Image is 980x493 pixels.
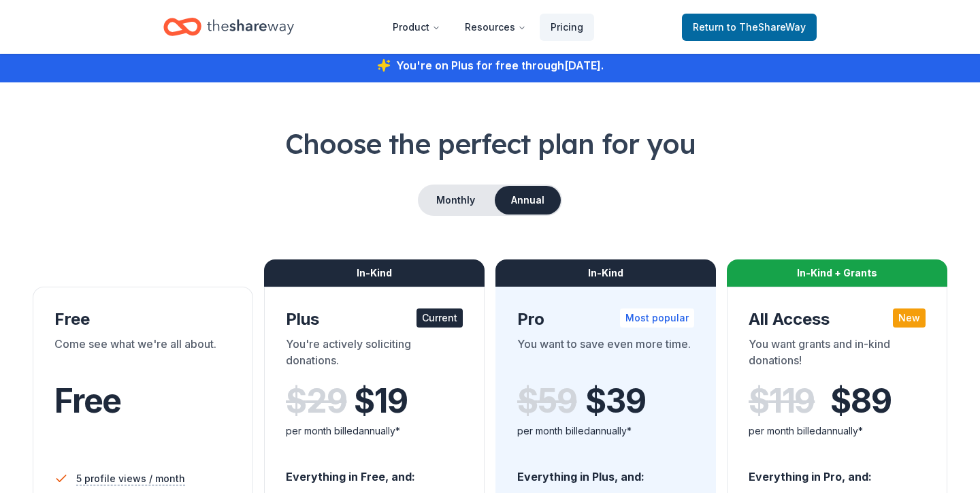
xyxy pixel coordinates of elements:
div: You want to save even more time. [517,336,694,374]
div: In-Kind [495,259,716,287]
div: Everything in Free, and: [286,457,463,486]
button: Resources [454,14,537,41]
div: Come see what we're all about. [54,336,231,374]
div: You're actively soliciting donations. [286,336,463,374]
button: Annual [495,186,561,214]
span: $ 39 [585,382,645,420]
span: Free [54,381,121,421]
div: per month billed annually* [749,423,926,439]
span: to TheShareWay [727,21,806,33]
div: In-Kind + Grants [727,259,947,287]
div: Plus [286,308,463,330]
h1: Choose the perfect plan for you [33,125,947,163]
div: New [893,308,926,328]
a: Returnto TheShareWay [682,14,817,41]
div: Free [54,308,231,330]
button: Monthly [419,186,492,214]
nav: Main [382,11,594,43]
div: You want grants and in-kind donations! [749,336,926,374]
div: Current [416,308,463,328]
span: Return [693,19,806,35]
div: In-Kind [264,259,485,287]
div: Most popular [620,308,694,328]
div: per month billed annually* [517,423,694,439]
button: Product [382,14,451,41]
span: $ 19 [354,382,407,420]
div: Everything in Plus, and: [517,457,694,486]
a: Pricing [540,14,594,41]
span: $ 89 [830,382,891,420]
div: Everything in Pro, and: [749,457,926,486]
div: Pro [517,308,694,330]
span: 5 profile views / month [76,471,185,487]
div: per month billed annually* [286,423,463,439]
div: All Access [749,308,926,330]
a: Home [163,11,294,43]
